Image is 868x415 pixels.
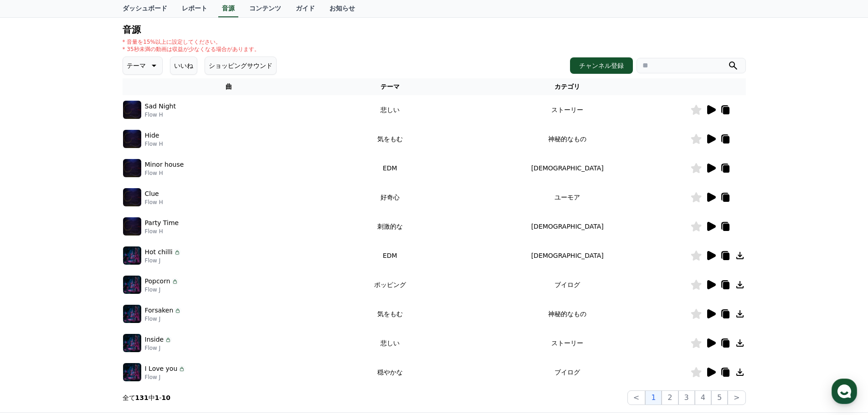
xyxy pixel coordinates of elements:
button: 2 [662,390,678,405]
p: Flow H [145,228,179,235]
button: いいね [170,56,197,75]
td: ストーリー [445,95,690,124]
button: チャンネル登録 [570,57,633,74]
p: Hide [145,131,159,140]
th: テーマ [335,78,445,95]
span: Settings [135,302,157,310]
img: music [123,188,141,206]
td: ユーモア [445,183,690,212]
p: Popcorn [145,277,170,286]
p: Inside [145,335,164,344]
td: 神秘的なもの [445,299,690,328]
td: 気をもむ [335,299,445,328]
p: Flow H [145,140,163,148]
p: Flow H [145,199,163,206]
p: Flow J [145,344,172,352]
button: 1 [645,390,662,405]
p: Flow J [145,286,179,293]
button: 3 [678,390,695,405]
td: 気をもむ [335,124,445,154]
strong: 131 [135,394,149,401]
img: music [123,217,141,236]
img: music [123,305,141,323]
p: * 35秒未満の動画は収益が少なくなる場合があります。 [123,46,260,53]
p: Forsaken [145,306,174,315]
button: 5 [711,390,728,405]
a: Messages [60,289,118,312]
td: ブイログ [445,270,690,299]
td: EDM [335,154,445,183]
p: Flow H [145,169,184,177]
td: 穏やかな [335,358,445,387]
p: Flow J [145,374,186,381]
button: < [627,390,645,405]
p: Minor house [145,160,184,169]
p: Flow H [145,111,176,118]
img: music [123,334,141,352]
span: Home [23,302,39,310]
button: > [728,390,745,405]
td: EDM [335,241,445,270]
p: I Love you [145,364,178,374]
strong: 1 [155,394,159,401]
span: Messages [76,303,103,310]
td: [DEMOGRAPHIC_DATA] [445,154,690,183]
td: ポッピング [335,270,445,299]
button: ショッピングサウンド [205,56,277,75]
img: music [123,363,141,381]
img: music [123,276,141,294]
button: テーマ [123,56,163,75]
img: music [123,130,141,148]
td: [DEMOGRAPHIC_DATA] [445,241,690,270]
th: カテゴリ [445,78,690,95]
button: 4 [695,390,711,405]
p: Clue [145,189,159,199]
img: music [123,159,141,177]
th: 曲 [123,78,335,95]
td: ストーリー [445,328,690,358]
td: 刺激的な [335,212,445,241]
td: [DEMOGRAPHIC_DATA] [445,212,690,241]
img: music [123,246,141,265]
p: テーマ [127,59,146,72]
td: 好奇心 [335,183,445,212]
a: Settings [118,289,175,312]
td: 悲しい [335,328,445,358]
p: 全て 中 - [123,393,171,402]
p: Flow J [145,315,182,323]
h4: 音源 [123,25,746,35]
p: Sad Night [145,102,176,111]
a: Home [3,289,60,312]
strong: 10 [162,394,170,401]
p: Party Time [145,218,179,228]
p: Hot chilli [145,247,173,257]
img: music [123,101,141,119]
p: Flow J [145,257,181,264]
p: * 音量を15%以上に設定してください。 [123,38,260,46]
td: 神秘的なもの [445,124,690,154]
td: 悲しい [335,95,445,124]
td: ブイログ [445,358,690,387]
